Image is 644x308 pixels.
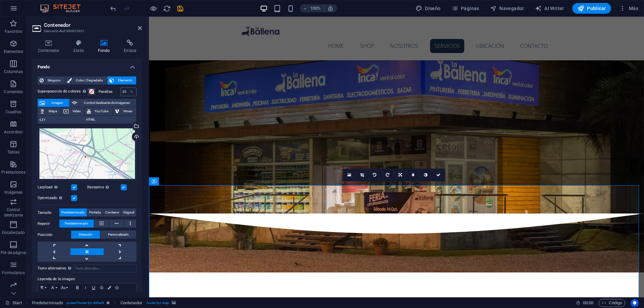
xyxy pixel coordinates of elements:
[85,107,112,115] button: YouTube
[66,299,104,307] span: . preset-footer-tyr-default
[588,300,589,305] span: :
[616,3,641,14] button: Más
[92,40,118,54] h4: Fondo
[79,231,93,239] span: Dirección
[121,107,135,115] span: Vimeo
[59,208,87,217] button: Predeterminado
[394,169,407,181] a: Cambiar orientación
[413,3,443,14] div: Diseño (Ctrl+Alt+Y)
[1,250,26,255] p: Pie de página
[163,4,171,12] button: reload
[113,284,120,292] button: Icons
[32,59,142,71] h4: Fondo
[93,107,110,115] span: YouTube
[300,4,324,12] button: 100%
[47,116,134,124] span: HTML
[32,299,63,307] span: Haz clic para seleccionar y doble clic para editar
[100,231,136,239] button: Personalizado
[4,89,23,95] p: Contenido
[82,284,90,292] button: Italic (Ctrl+I)
[71,107,83,115] span: Video
[121,208,136,217] button: Original
[381,169,394,181] a: Girar 90° a la derecha
[4,129,23,135] p: Accordion
[65,220,88,228] span: Predeterminado
[54,292,62,300] button: Align Right
[38,127,137,181] div: laballena-u9ER83TeGI_4KFHA-GPlvg.PNG
[46,292,54,300] button: Align Center
[38,275,137,283] label: Leyenda de la imagen
[407,169,420,181] a: Desenfoque
[109,4,117,12] button: undo
[61,107,85,115] button: Video
[310,4,321,12] h6: 100%
[47,99,67,107] span: Imagen
[4,69,23,74] p: Columnas
[572,3,611,14] button: Publicar
[107,76,136,84] button: Elemento
[59,284,70,292] button: Font Size
[327,5,333,11] i: Al redimensionar, ajustar el nivel de zoom automáticamente para ajustarse al dispositivo elegido.
[107,301,110,305] i: Este elemento es un preajuste personalizable
[46,76,63,84] span: Ninguno
[68,40,92,54] h4: Estilo
[87,183,121,191] label: Receptivo
[38,220,59,228] label: Repetir
[49,284,59,292] button: Font Family
[38,107,61,115] button: Mapa
[432,169,445,181] a: Confirmar ( Ctrl ⏎ )
[490,5,524,12] span: Navegador
[82,292,90,300] button: Ordered List
[39,4,89,12] img: Editor Logo
[109,5,117,12] i: Deshacer: Cambiar imagen (Ctrl+Z)
[38,183,71,191] label: Lazyload
[532,3,567,14] button: AI Writer
[118,40,142,54] h4: Enlace
[116,76,134,84] span: Elemento
[38,292,46,300] button: Align Left
[103,208,121,217] button: Contiene
[123,208,134,217] span: Original
[535,5,564,12] span: AI Writer
[70,99,136,107] button: Control deslizante de imágenes
[416,5,441,12] span: Diseño
[79,99,134,107] span: Control deslizante de imágenes
[73,264,137,272] input: Texto alternativo...
[599,299,625,307] button: Código
[109,292,117,300] button: HTML
[44,22,142,28] h2: Contenedor
[38,231,71,239] label: Posición
[65,76,107,84] button: Color / Degradado
[4,190,22,195] p: Imágenes
[619,5,638,12] span: Más
[176,4,184,12] button: save
[113,107,137,115] button: Vimeo
[487,3,527,14] button: Navegador
[420,169,432,181] a: Escala de grises
[47,107,59,115] span: Mapa
[38,264,73,272] label: Texto alternativo
[62,292,70,300] button: Align Justify
[38,284,49,292] button: Paragraph Format
[451,5,479,12] span: Páginas
[93,292,101,300] button: Insert Link
[576,299,594,307] h6: Tiempo de la sesión
[98,284,106,292] button: Strikethrough
[2,230,25,235] p: Encabezado
[106,284,113,292] button: Colors
[449,3,482,14] button: Páginas
[108,231,129,239] span: Personalizado
[71,231,100,239] button: Dirección
[172,301,176,305] i: Este elemento contiene un fondo
[59,220,94,228] button: Predeterminado
[4,49,23,54] p: Elementos
[602,299,622,307] span: Código
[73,284,82,292] button: Bold (Ctrl+B)
[38,116,136,124] button: HTML
[38,209,59,217] label: Tamaño
[2,270,24,275] p: Formularios
[343,169,356,181] a: Selecciona archivos del administrador de archivos, de la galería de fotos o carga archivo(s)
[73,292,82,300] button: Unordered List
[32,40,68,54] h4: Contenedor
[38,99,69,107] button: Imagen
